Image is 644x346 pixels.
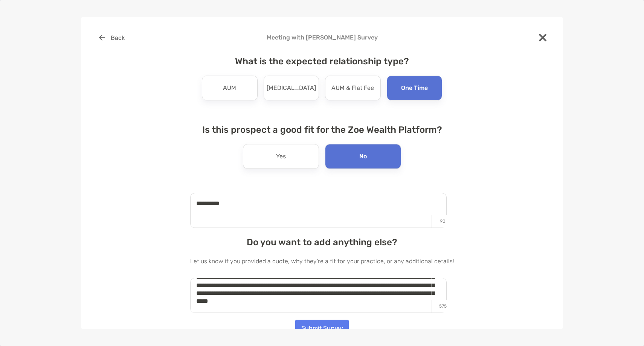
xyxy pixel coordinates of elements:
p: AUM & Flat Fee [331,82,374,94]
p: 575 [432,300,454,313]
p: [MEDICAL_DATA] [267,82,316,94]
p: No [359,150,367,162]
p: Yes [276,150,286,162]
h4: Do you want to add anything else? [190,237,454,247]
h4: Is this prospect a good fit for the Zoe Wealth Platform? [190,124,454,135]
p: 90 [432,215,454,228]
p: Let us know if you provided a quote, why they're a fit for your practice, or any additional details! [190,256,454,266]
button: Submit Survey [295,320,349,336]
img: button icon [99,35,105,41]
button: Back [93,29,130,46]
img: close modal [539,34,546,41]
p: AUM [223,82,236,94]
h4: Meeting with [PERSON_NAME] Survey [93,34,551,41]
p: One Time [401,82,428,94]
h4: What is the expected relationship type? [190,56,454,67]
